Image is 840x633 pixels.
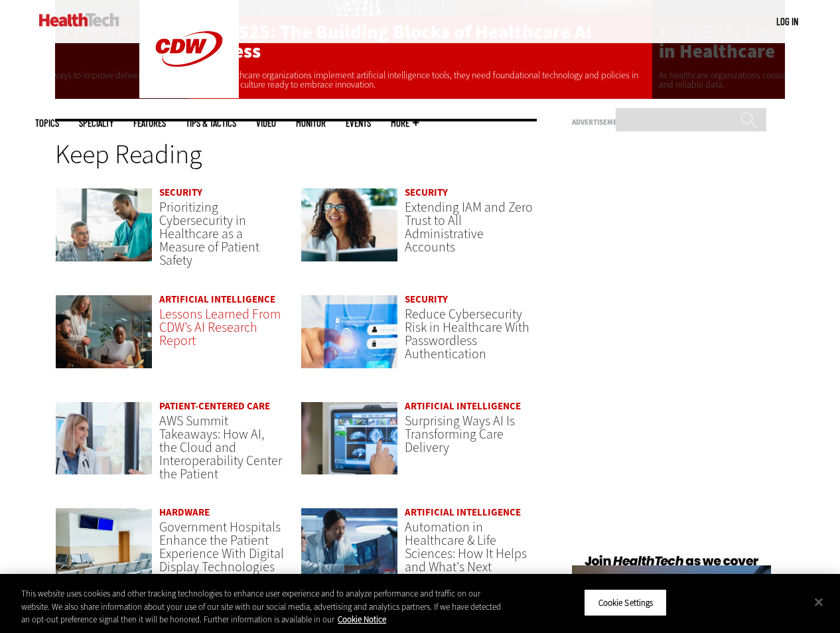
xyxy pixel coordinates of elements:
a: Xray machine in hospital [301,401,398,488]
iframe: advertisement [572,132,771,530]
a: Automation in Healthcare & Life Sciences: How It Helps and What's Next [405,518,527,576]
a: Patient-Centered Care [159,399,270,413]
h2: Advertisement [572,119,771,126]
img: Home [39,13,119,27]
a: Security [405,293,448,306]
a: Features [133,118,166,128]
img: Doctors discussing data in a meeting [55,401,153,476]
a: Government Hospitals Enhance the Patient Experience With Digital Display Technologies [159,518,284,576]
a: Hardware [159,506,210,519]
a: Artificial Intelligence [405,399,521,413]
a: More information about your privacy [338,614,386,625]
span: Specialty [79,118,113,128]
a: Artificial Intelligence [405,506,521,519]
a: MonITor [296,118,326,128]
img: People reviewing research [55,295,153,369]
a: Prioritizing Cybersecurity in Healthcare as a Measure of Patient Safety [159,198,259,269]
a: Security [159,186,202,199]
a: Lessons Learned From CDW’s AI Research Report [159,305,281,350]
a: Extending IAM and Zero Trust to All Administrative Accounts [405,198,533,256]
a: Empty seats in hospital waiting room with a television monitor. [55,508,153,595]
img: Administrative assistant [301,188,398,262]
img: Empty seats in hospital waiting room with a television monitor. [55,508,153,582]
a: People reviewing research [55,295,153,382]
div: This website uses cookies and other tracking technologies to enhance user experience and to analy... [21,587,504,626]
a: Administrative assistant [301,188,398,275]
button: Cookie Settings [584,589,667,616]
a: Reduce Cybersecurity Risk in Healthcare With Passwordless Authentication [405,305,529,363]
img: Healthcare provider entering password [301,295,398,369]
a: Artificial Intelligence [159,293,275,306]
img: medical researchers looks at images on a monitor in a lab [301,508,398,582]
a: Video [256,118,276,128]
img: Xray machine in hospital [301,401,398,476]
a: AWS Summit Takeaways: How AI, the Cloud and Interoperability Center the Patient [159,412,282,483]
div: User menu [776,15,798,29]
a: Healthcare provider entering password [301,295,398,382]
a: Doctor speaking with patient [55,188,153,275]
span: More [391,118,419,128]
a: Events [346,118,371,128]
a: Log in [776,15,798,27]
a: Tips & Tactics [186,118,236,128]
button: Close [804,587,833,616]
a: medical researchers looks at images on a monitor in a lab [301,508,398,595]
a: CDW [139,88,239,102]
a: Doctors discussing data in a meeting [55,401,153,488]
a: Surprising Ways AI Is Transforming Care Delivery [405,412,515,457]
img: Doctor speaking with patient [55,188,153,262]
h2: Keep Reading [55,141,537,168]
a: Security [405,186,448,199]
span: Topics [35,118,59,128]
